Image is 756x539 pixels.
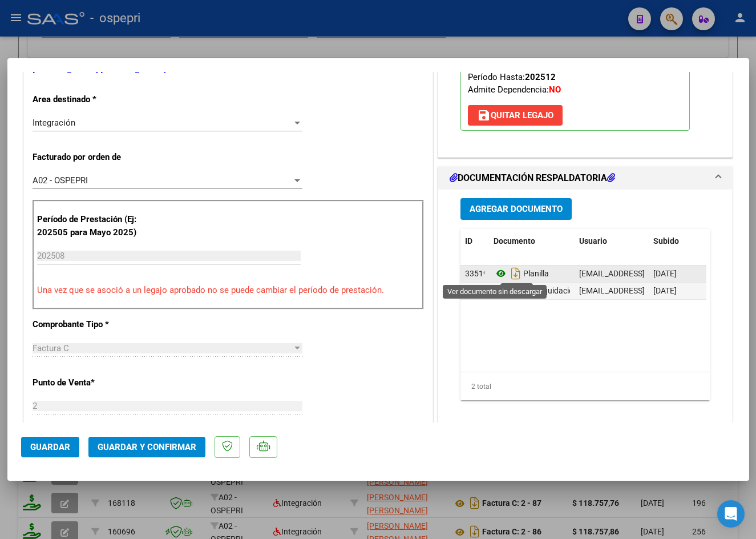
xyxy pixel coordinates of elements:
[653,286,677,295] span: [DATE]
[460,372,710,401] div: 2 total
[549,85,561,95] strong: NO
[477,108,491,122] mat-icon: save
[508,281,523,300] i: Descargar documento
[450,171,615,185] h1: DOCUMENTACIÓN RESPALDATORIA
[579,236,607,246] span: Usuario
[88,437,205,457] button: Guardar y Confirmar
[525,72,556,82] strong: 202512
[470,204,563,215] span: Agregar Documento
[575,229,649,254] datatable-header-cell: Usuario
[494,236,535,246] span: Documento
[494,286,578,295] span: Pre Liquidación
[653,269,677,278] span: [DATE]
[33,175,88,186] span: A02 - OSPEPRI
[438,190,733,427] div: DOCUMENTACIÓN RESPALDATORIA
[460,229,489,254] datatable-header-cell: ID
[33,343,69,353] span: Factura C
[33,93,150,106] p: Area destinado *
[98,442,196,452] span: Guardar y Confirmar
[465,236,472,246] span: ID
[37,213,152,239] p: Período de Prestación (Ej: 202505 para Mayo 2025)
[649,229,706,254] datatable-header-cell: Subido
[438,167,733,190] mat-expansion-panel-header: DOCUMENTACIÓN RESPALDATORIA
[477,110,553,120] span: Quitar Legajo
[460,198,572,219] button: Agregar Documento
[494,269,549,278] span: Planilla
[508,264,523,283] i: Descargar documento
[717,500,745,528] div: Open Intercom Messenger
[37,284,419,297] p: Una vez que se asoció a un legajo aprobado no se puede cambiar el período de prestación.
[33,376,150,389] p: Punto de Venta
[33,151,150,164] p: Facturado por orden de
[465,269,488,278] span: 33519
[33,318,150,331] p: Comprobante Tipo *
[21,437,79,457] button: Guardar
[33,118,75,128] span: Integración
[489,229,575,254] datatable-header-cell: Documento
[468,105,563,126] button: Quitar Legajo
[30,442,70,452] span: Guardar
[465,286,488,295] span: 34051
[653,236,679,246] span: Subido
